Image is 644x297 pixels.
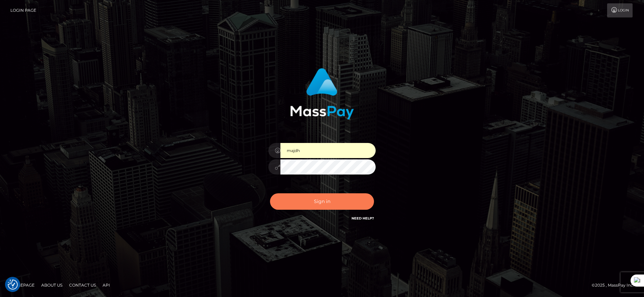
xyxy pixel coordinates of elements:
[592,282,639,289] div: © 2025 , MassPay Inc.
[8,280,18,290] img: Revisit consent button
[290,68,354,119] img: MassPay Login
[10,3,36,17] a: Login Page
[352,216,374,220] a: Need Help?
[607,3,633,17] a: Login
[8,280,18,290] button: Consent Preferences
[39,280,65,290] a: About Us
[100,280,113,290] a: API
[66,280,99,290] a: Contact Us
[280,143,376,158] input: Username...
[270,193,374,210] button: Sign in
[7,280,37,290] a: Homepage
